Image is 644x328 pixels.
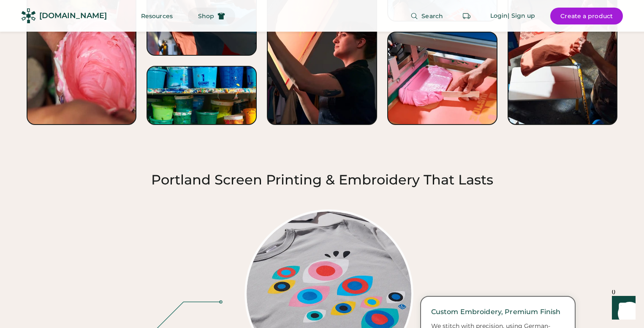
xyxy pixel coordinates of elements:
button: Search [400,8,453,24]
span: Shop [198,13,214,19]
button: Resources [131,8,183,24]
div: Custom Embroidery, Premium Finish [431,307,565,317]
img: Rendered Logo - Screens [21,8,36,23]
iframe: Front Chat [604,290,640,326]
button: Retrieve an order [458,8,475,24]
h2: Portland Screen Printing & Embroidery That Lasts [20,171,624,188]
div: | Sign up [508,12,535,20]
div: Login [490,12,508,20]
button: Create a product [550,8,623,24]
div: [DOMAIN_NAME] [39,11,107,21]
span: Search [421,13,443,19]
button: Shop [188,8,235,24]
